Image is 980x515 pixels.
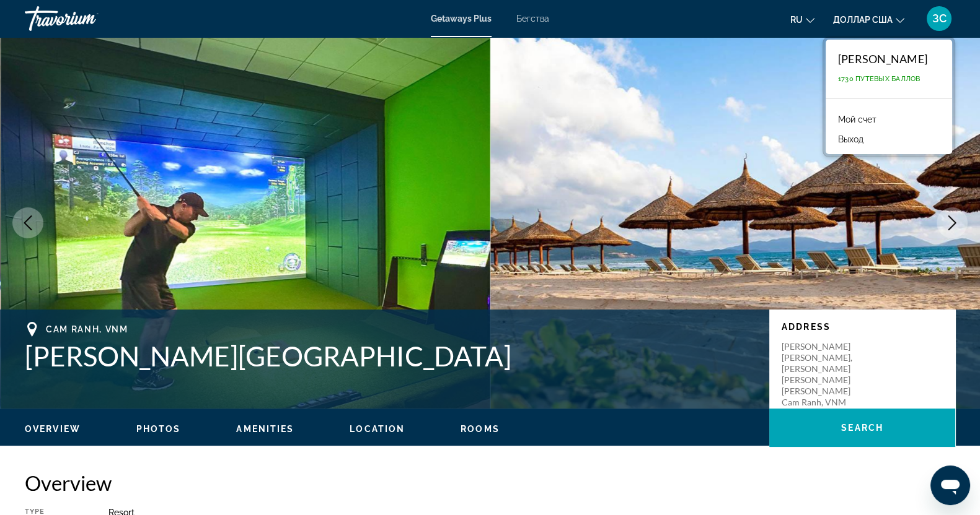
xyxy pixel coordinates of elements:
[25,2,149,35] a: Травориум
[833,11,904,28] button: Изменить валюту
[461,423,500,435] button: Rooms
[782,322,943,332] p: Address
[236,424,294,434] span: Amenities
[136,423,181,435] button: Photos
[25,470,955,495] h2: Overview
[350,424,405,434] span: Location
[838,115,876,124] font: Мой счет
[930,465,970,505] iframe: Кнопка запуска окна обмена сообщениями
[923,6,955,32] button: Меню пользователя
[790,15,803,25] font: ru
[937,207,968,238] button: Next image
[838,52,927,66] font: [PERSON_NAME]
[350,423,405,435] button: Location
[769,409,955,447] button: Search
[25,424,81,434] span: Overview
[932,12,947,25] font: ЗС
[832,131,870,147] button: Выход
[838,134,863,144] font: Выход
[431,14,492,24] a: Getaways Plus
[833,15,893,25] font: доллар США
[841,423,883,433] span: Search
[790,11,814,28] button: Изменить язык
[516,14,549,24] a: Бегства
[832,111,883,128] a: Мой счет
[136,424,181,434] span: Photos
[25,340,757,372] h1: [PERSON_NAME][GEOGRAPHIC_DATA]
[838,75,920,83] font: 1730 путевых баллов
[25,423,81,435] button: Overview
[236,423,294,435] button: Amenities
[46,324,128,334] span: Cam Ranh, VNM
[12,207,43,238] button: Previous image
[461,424,500,434] span: Rooms
[782,341,881,408] p: [PERSON_NAME] [PERSON_NAME], [PERSON_NAME] [PERSON_NAME] [PERSON_NAME] Cam Ranh, VNM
